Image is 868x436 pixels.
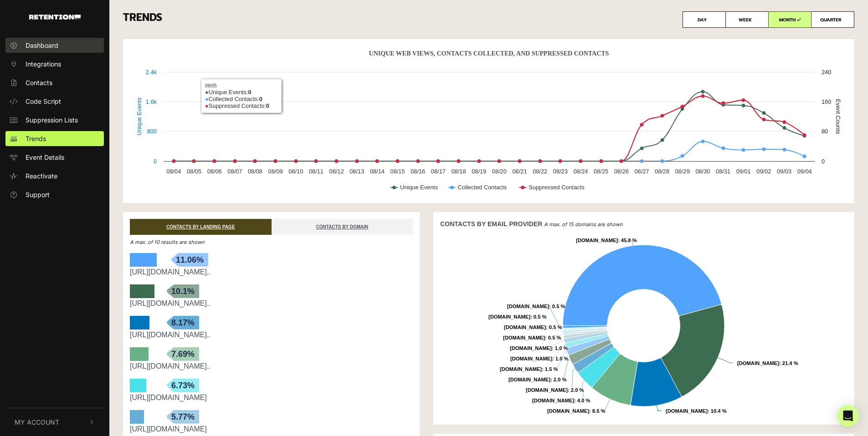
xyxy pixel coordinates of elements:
[529,184,584,191] text: Suppressed Contacts
[146,69,157,76] text: 2.4k
[553,168,568,175] text: 08/23
[5,56,104,71] a: Integrations
[510,345,568,351] text: : 1.0 %
[508,377,566,382] text: : 2.0 %
[26,152,64,162] span: Event Details
[716,168,730,175] text: 08/31
[532,398,574,403] tspan: [DOMAIN_NAME]
[171,253,208,267] span: 11.06%
[756,168,771,175] text: 09/02
[675,168,690,175] text: 08/29
[130,330,413,340] div: https://www.holistapet.com/products/cbd-calming-chews-for-dogs
[737,360,798,366] text: : 21.4 %
[146,98,157,105] text: 1.6k
[5,408,104,436] button: My Account
[5,112,104,127] a: Suppression Lists
[26,96,61,106] span: Code Script
[634,168,649,175] text: 08/27
[822,128,828,135] text: 80
[130,268,211,276] a: [URL][DOMAIN_NAME]..
[666,408,708,414] tspan: [DOMAIN_NAME]
[837,405,859,427] div: Open Intercom Messenger
[29,15,81,20] img: Retention.com
[123,11,854,28] h3: TRENDS
[130,392,413,403] div: https://www.holistapet.com/collections/cbd-oil-for-cats
[5,168,104,183] a: Reactivate
[288,168,303,175] text: 08/10
[26,59,61,69] span: Integrations
[440,220,542,228] strong: CONTACTS BY EMAIL PROVIDER
[309,168,324,175] text: 08/11
[504,324,546,330] tspan: [DOMAIN_NAME]
[510,356,552,361] tspan: [DOMAIN_NAME]
[777,168,791,175] text: 09/03
[5,75,104,90] a: Contacts
[503,335,545,340] tspan: [DOMAIN_NAME]
[136,97,143,135] text: Unique Events
[369,50,609,57] text: Unique Web Views, Contacts Collected, And Suppressed Contacts
[768,11,812,28] label: MONTH
[26,171,57,181] span: Reactivate
[130,299,211,307] a: [URL][DOMAIN_NAME]..
[547,408,589,414] tspan: [DOMAIN_NAME]
[130,331,211,339] a: [URL][DOMAIN_NAME]..
[15,417,59,427] span: My Account
[822,69,831,76] text: 240
[488,314,530,319] tspan: [DOMAIN_NAME]
[526,387,584,393] text: : 2.0 %
[5,94,104,109] a: Code Script
[508,377,550,382] tspan: [DOMAIN_NAME]
[500,366,542,372] tspan: [DOMAIN_NAME]
[488,314,546,319] text: : 0.5 %
[130,425,207,433] a: [URL][DOMAIN_NAME]
[248,168,262,175] text: 08/08
[411,168,425,175] text: 08/16
[130,362,211,370] a: [URL][DOMAIN_NAME]..
[458,184,507,191] text: Collected Contacts
[26,115,78,125] span: Suppression Lists
[329,168,344,175] text: 08/12
[130,267,413,278] div: https://www.holistapet.com/products/cbd-for-dogs-calming-treats
[594,168,608,175] text: 08/25
[533,168,547,175] text: 08/22
[573,168,588,175] text: 08/24
[695,168,710,175] text: 08/30
[510,356,568,361] text: : 1.0 %
[666,408,727,414] text: : 10.4 %
[452,168,466,175] text: 08/18
[5,131,104,146] a: Trends
[822,158,825,165] text: 0
[187,168,201,175] text: 08/05
[130,361,413,372] div: https://www.holistapet.com/products/broad-spectrum-cbd-oil-for-dogs
[655,168,669,175] text: 08/28
[500,366,558,372] text: : 1.5 %
[154,158,157,165] text: 0
[526,387,568,393] tspan: [DOMAIN_NAME]
[547,408,605,414] text: : 8.5 %
[147,128,157,135] text: 800
[26,41,58,50] span: Dashboard
[510,345,552,351] tspan: [DOMAIN_NAME]
[5,38,104,53] a: Dashboard
[130,394,207,401] a: [URL][DOMAIN_NAME]
[736,168,751,175] text: 09/01
[26,78,52,87] span: Contacts
[167,410,199,424] span: 5.77%
[167,379,199,392] span: 6.73%
[130,239,205,245] em: A max. of 10 results are shown
[576,238,637,243] text: : 45.8 %
[390,168,405,175] text: 08/15
[268,168,283,175] text: 08/09
[725,11,769,28] label: WEEK
[166,168,181,175] text: 08/04
[503,335,561,340] text: : 0.5 %
[130,298,413,309] div: https://www.holistapet.com/products/broad-spectrum-cbd-oil-for-cats
[227,168,242,175] text: 08/07
[683,11,726,28] label: DAY
[349,168,364,175] text: 08/13
[5,187,104,202] a: Support
[472,168,486,175] text: 08/19
[797,168,812,175] text: 09/04
[370,168,385,175] text: 08/14
[167,284,199,298] span: 10.1%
